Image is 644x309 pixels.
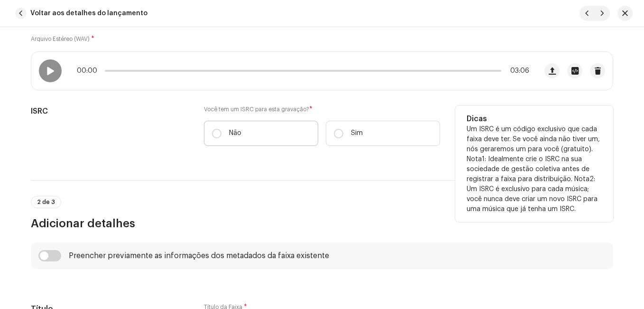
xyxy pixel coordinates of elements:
h5: Dicas [467,113,602,125]
p: Um ISRC é um código exclusivo que cada faixa deve ter. Se você ainda não tiver um, nós geraremos ... [467,125,602,214]
span: 03:06 [505,67,529,75]
p: Não [229,128,241,138]
h3: Adicionar detalhes [31,216,613,231]
div: Preencher previamente as informações dos metadados da faixa existente [69,252,329,260]
label: Você tem um ISRC para esta gravação? [204,106,440,113]
h5: ISRC [31,106,189,117]
p: Sim [351,128,363,138]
